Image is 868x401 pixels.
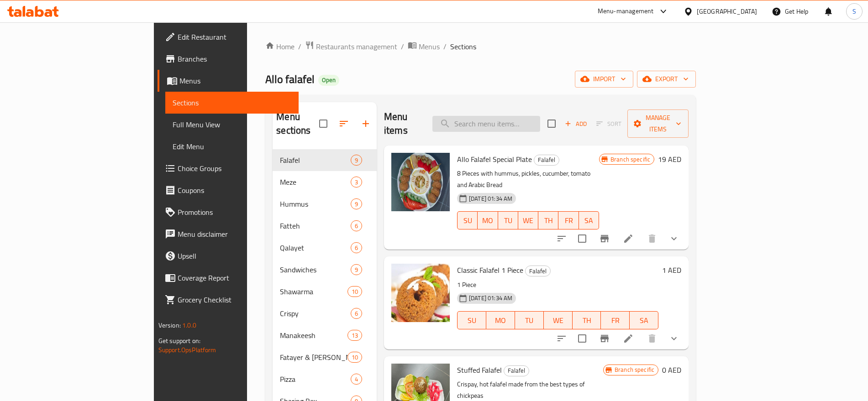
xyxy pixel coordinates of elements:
span: Falafel [526,266,550,276]
a: Edit Restaurant [158,26,299,48]
span: Menus [419,41,440,52]
span: Get support on: [158,335,200,347]
div: Manakeesh13 [273,324,377,346]
li: / [401,41,404,52]
button: MO [486,311,515,329]
span: Falafel [504,365,529,376]
button: MO [478,211,498,229]
div: items [351,177,362,187]
span: TU [519,314,540,327]
span: Menus [179,75,291,86]
div: Sandwiches9 [273,259,377,281]
div: Fatayer & Safiha [280,352,347,363]
button: TH [538,211,558,229]
span: 6 [351,244,362,252]
div: Shawarma10 [273,281,377,302]
div: items [351,198,362,209]
button: delete [641,228,663,250]
div: items [351,264,362,275]
p: 1 Piece [457,279,658,291]
button: show more [663,228,685,250]
span: Open [318,76,339,84]
button: TU [515,311,544,329]
span: WE [547,314,569,327]
div: Crispy [280,308,351,319]
span: Classic Falafel 1 Piece [457,263,523,277]
span: Coverage Report [178,272,291,283]
a: Edit Menu [165,135,299,157]
span: 4 [351,375,362,384]
span: Fatteh [280,220,351,231]
span: 9 [351,266,362,274]
button: WE [518,211,538,229]
span: Hummus [280,198,351,209]
a: Full Menu View [165,114,299,135]
span: 10 [348,287,362,296]
span: Qalayet [280,242,351,253]
span: Edit Menu [173,141,291,152]
span: 9 [351,200,362,208]
span: SU [461,214,474,227]
span: Coupons [178,185,291,196]
p: 8 Pieces with hummus, pickles, cucumber, tomato and Arabic Bread [457,168,599,191]
span: 6 [351,222,362,230]
span: Stuffed Falafel [457,363,502,377]
span: Select section first [590,117,627,131]
div: items [351,220,362,231]
div: items [347,286,362,297]
span: Sections [450,41,476,52]
span: export [644,73,689,85]
span: TH [576,314,598,327]
button: WE [544,311,573,329]
span: TH [542,214,555,227]
div: Fatayer & [PERSON_NAME]10 [273,346,377,368]
div: Fatteh6 [273,215,377,237]
span: SU [461,314,483,327]
span: Choice Groups [178,163,291,174]
span: Select section [542,114,561,133]
span: Full Menu View [173,119,291,130]
div: items [347,352,362,363]
span: Select all sections [314,114,333,133]
a: Support.OpsPlatform [158,344,216,356]
span: Pizza [280,374,351,385]
span: 6 [351,309,362,318]
div: Falafel [525,266,551,276]
div: items [351,308,362,319]
a: Upsell [158,245,299,267]
span: Select to update [573,329,592,348]
button: Manage items [627,109,689,138]
span: S [852,6,856,16]
button: Branch-specific-item [594,328,615,349]
img: Classic Falafel 1 Piece [391,264,450,322]
div: Qalayet6 [273,237,377,259]
h6: 19 AED [658,153,681,166]
div: Sandwiches [280,264,351,275]
span: Meze [280,177,351,187]
div: items [351,374,362,385]
span: Shawarma [280,286,347,297]
span: TU [502,214,515,227]
span: Version: [158,319,181,331]
a: Coupons [158,179,299,201]
h6: 0 AED [662,364,681,376]
a: Promotions [158,201,299,223]
span: Manage items [635,112,681,135]
div: Crispy6 [273,302,377,324]
li: / [443,41,447,52]
span: Edit Restaurant [178,31,291,42]
span: Promotions [178,207,291,218]
nav: breadcrumb [265,41,696,52]
span: SA [583,214,595,227]
span: Falafel [534,155,559,165]
a: Edit menu item [623,233,634,244]
span: Add [563,119,588,129]
span: Sections [173,97,291,108]
button: import [575,71,633,88]
button: TH [573,311,601,329]
a: Grocery Checklist [158,289,299,311]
